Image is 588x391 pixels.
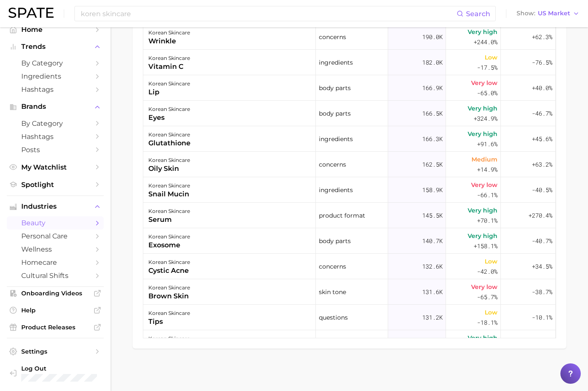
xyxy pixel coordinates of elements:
[471,180,497,190] span: Very low
[7,200,104,213] button: Industries
[148,164,190,174] div: oily skin
[422,32,443,42] span: 190.0k
[143,279,556,305] button: korean skincarebrown skinskin tone131.6kVery low-65.7%-38.7%
[7,321,104,334] a: Product Releases
[477,292,497,302] span: -65.7%
[80,6,457,21] input: Search here for a brand, industry, or ingredient
[7,100,104,113] button: Brands
[7,216,104,229] a: beauty
[148,53,190,63] div: korean skincare
[532,32,552,42] span: +62.3%
[21,43,89,51] span: Trends
[319,312,348,323] span: questions
[422,57,443,68] span: 182.0k
[7,256,104,269] a: homecare
[21,348,89,355] span: Settings
[477,164,497,175] span: +14.9%
[532,108,552,119] span: -46.7%
[422,261,443,272] span: 132.6k
[422,134,443,144] span: 166.3k
[21,25,89,34] span: Home
[477,190,497,200] span: -66.1%
[148,257,190,267] div: korean skincare
[21,258,89,266] span: homecare
[422,159,443,170] span: 162.5k
[148,79,190,89] div: korean skincare
[21,72,89,80] span: Ingredients
[532,261,552,272] span: +34.5%
[468,129,497,139] span: Very high
[538,11,570,16] span: US Market
[319,32,346,42] span: concerns
[472,154,497,164] span: Medium
[319,210,365,221] span: product format
[422,210,443,221] span: 145.5k
[422,338,443,348] span: 122.5k
[477,139,497,149] span: +91.6%
[143,50,556,75] button: korean skincarevitamin cingredients182.0kLow-17.5%-76.5%
[468,103,497,113] span: Very high
[148,240,190,250] div: exosome
[143,330,556,356] button: korean skincaretiktok shopretailers122.5kVery high+143.8%+23.2%
[148,232,190,242] div: korean skincare
[21,232,89,240] span: personal care
[148,62,190,72] div: vitamin c
[148,28,190,38] div: korean skincare
[7,345,104,358] a: Settings
[319,261,346,272] span: concerns
[148,87,190,97] div: lip
[422,185,443,195] span: 158.9k
[7,130,104,143] a: Hashtags
[485,307,497,317] span: Low
[474,113,497,124] span: +324.9%
[21,245,89,253] span: wellness
[319,287,346,297] span: skin tone
[148,155,190,165] div: korean skincare
[21,133,89,141] span: Hashtags
[21,365,101,372] span: Log Out
[148,291,190,301] div: brown skin
[319,108,351,119] span: body parts
[485,256,497,266] span: Low
[474,37,497,47] span: +244.0%
[143,177,556,203] button: korean skincaresnail muciningredients158.9kVery low-66.1%-40.5%
[148,334,190,344] div: korean skincare
[477,266,497,277] span: -42.0%
[532,134,552,144] span: +45.6%
[532,236,552,246] span: -40.7%
[319,134,353,144] span: ingredients
[422,83,443,93] span: 166.9k
[148,181,190,191] div: korean skincare
[7,362,104,384] a: Log out. Currently logged in with e-mail nicole.sloan@sephora.com.
[7,117,104,130] a: by Category
[7,287,104,300] a: Onboarding Videos
[474,241,497,251] span: +158.1%
[422,236,443,246] span: 140.7k
[7,178,104,191] a: Spotlight
[7,83,104,96] a: Hashtags
[21,59,89,67] span: by Category
[532,287,552,297] span: -38.7%
[21,323,89,331] span: Product Releases
[148,138,190,148] div: glutathione
[143,203,556,228] button: korean skincareserumproduct format145.5kVery high+70.1%+270.4%
[319,185,353,195] span: ingredients
[477,88,497,98] span: -65.0%
[7,161,104,174] a: My Watchlist
[148,215,190,225] div: serum
[477,62,497,73] span: -17.5%
[148,206,190,216] div: korean skincare
[477,317,497,328] span: -18.1%
[7,269,104,282] a: cultural shifts
[319,236,351,246] span: body parts
[21,103,89,110] span: Brands
[468,27,497,37] span: Very high
[21,85,89,93] span: Hashtags
[319,83,351,93] span: body parts
[468,333,497,343] span: Very high
[21,306,89,314] span: Help
[148,113,190,123] div: eyes
[21,219,89,227] span: beauty
[148,189,190,199] div: snail mucin
[143,228,556,254] button: korean skincareexosomebody parts140.7kVery high+158.1%-40.7%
